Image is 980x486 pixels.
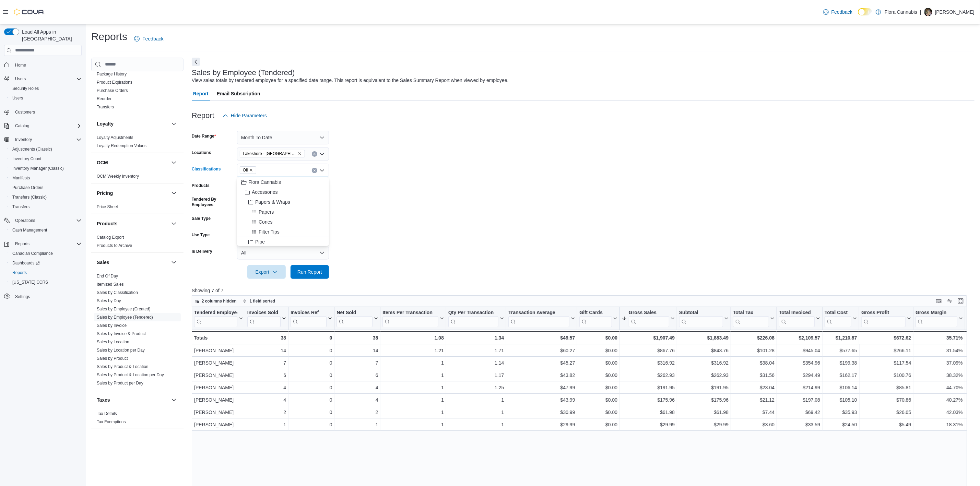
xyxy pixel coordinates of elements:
[97,204,118,209] a: Price Sheet
[291,346,332,355] div: 0
[622,334,675,342] div: $1,907.49
[679,346,729,355] div: $843.76
[255,238,265,245] span: Pipe
[336,309,373,327] div: Net Sold
[194,334,243,342] div: Totals
[237,177,329,187] button: Flora Cannabis
[12,75,28,83] button: Users
[97,323,127,328] span: Sales by Invoice
[97,190,113,197] h3: Pricing
[448,309,498,327] div: Qty Per Transaction
[733,309,769,316] div: Total Tax
[97,331,146,336] span: Sales by Invoice & Product
[7,183,84,192] button: Purchase Orders
[97,282,124,287] span: Itemized Sales
[10,164,67,173] a: Inventory Manager (Classic)
[131,32,166,46] a: Feedback
[97,396,168,403] button: Taxes
[250,298,275,304] span: 1 field sorted
[7,144,84,154] button: Adjustments (Classic)
[629,309,669,327] div: Gross Sales
[12,75,82,83] span: Users
[97,235,124,240] a: Catalog Export
[312,151,317,157] button: Clear input
[255,199,290,205] span: Papers & Wraps
[7,93,84,103] button: Users
[12,260,40,266] span: Dashboards
[7,202,84,212] button: Transfers
[91,203,184,214] div: Pricing
[248,179,281,186] span: Flora Cannabis
[192,69,295,77] h3: Sales by Employee (Tendered)
[12,61,82,69] span: Home
[861,334,911,342] div: $672.62
[15,123,29,129] span: Catalog
[935,8,975,16] p: [PERSON_NAME]
[97,340,129,344] a: Sales by Location
[97,104,114,110] span: Transfers
[259,218,272,225] span: Cones
[170,396,178,404] button: Taxes
[12,156,42,162] span: Inventory Count
[247,346,286,355] div: 14
[97,243,132,248] span: Products to Archive
[192,58,200,66] button: Next
[15,137,32,142] span: Inventory
[97,190,168,197] button: Pricing
[97,259,168,266] button: Sales
[192,150,211,155] label: Locations
[12,292,82,300] span: Settings
[259,209,274,215] span: Papers
[192,183,210,188] label: Products
[448,309,504,327] button: Qty Per Transaction
[12,216,38,225] button: Operations
[10,174,33,182] a: Manifests
[7,268,84,277] button: Reports
[291,309,332,327] button: Invoices Ref
[12,240,82,248] span: Reports
[237,237,329,247] button: Pipe
[382,309,438,316] div: Items Per Transaction
[170,220,178,228] button: Products
[15,76,26,82] span: Users
[97,120,114,127] h3: Loyalty
[97,273,118,279] span: End Of Day
[508,309,569,327] div: Transaction Average
[679,309,723,327] div: Subtotal
[12,227,47,233] span: Cash Management
[10,94,26,102] a: Users
[7,277,84,287] button: [US_STATE] CCRS
[15,218,35,223] span: Operations
[679,309,729,327] button: Subtotal
[142,35,163,42] span: Feedback
[192,232,210,238] label: Use Type
[97,290,138,295] a: Sales by Classification
[1,135,84,144] button: Inventory
[97,381,143,386] a: Sales by Product per Day
[237,246,329,260] button: All
[97,143,146,148] a: Loyalty Redemption Values
[779,334,820,342] div: $2,109.57
[858,8,872,15] input: Dark Mode
[579,346,617,355] div: $0.00
[382,334,444,342] div: 1.08
[448,334,504,342] div: 1.34
[97,315,153,320] span: Sales by Employee (Tendered)
[251,265,282,279] span: Export
[916,309,957,316] div: Gross Margin
[97,298,121,304] span: Sales by Day
[97,411,117,416] a: Tax Details
[382,346,444,355] div: 1.21
[7,84,84,93] button: Security Roles
[10,164,82,173] span: Inventory Manager (Classic)
[12,175,30,181] span: Manifests
[243,167,248,174] span: Oil
[192,166,221,172] label: Classifications
[10,193,82,201] span: Transfers (Classic)
[7,258,84,268] a: Dashboards
[336,334,378,342] div: 38
[240,150,305,157] span: Lakeshore - Kelowna - 450372
[831,9,852,15] span: Feedback
[1,216,84,225] button: Operations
